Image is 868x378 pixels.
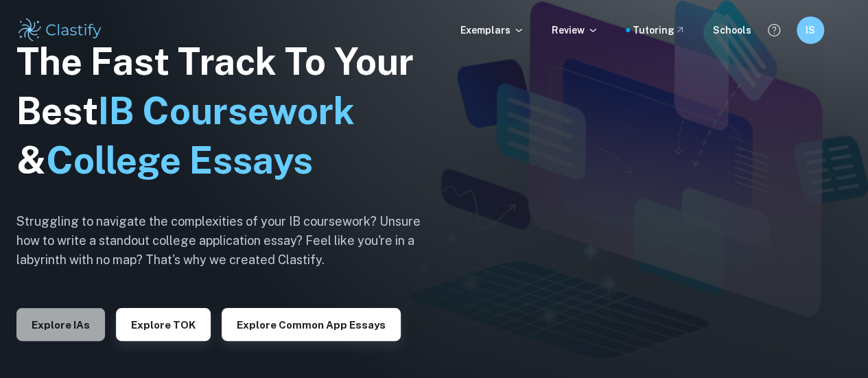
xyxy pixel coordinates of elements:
[552,23,598,38] p: Review
[803,23,819,38] h6: IS
[713,23,751,38] a: Schools
[633,23,685,38] a: Tutoring
[222,308,401,341] button: Explore Common App essays
[460,23,524,38] p: Exemplars
[46,139,313,182] span: College Essays
[16,318,105,331] a: Explore IAs
[98,89,355,132] span: IB Coursework
[16,212,442,270] h6: Struggling to navigate the complexities of your IB coursework? Unsure how to write a standout col...
[116,308,211,341] button: Explore TOK
[16,308,105,341] button: Explore IAs
[116,318,211,331] a: Explore TOK
[797,16,824,44] button: IS
[16,37,442,185] h1: The Fast Track To Your Best &
[222,318,401,331] a: Explore Common App essays
[762,19,786,42] button: Help and Feedback
[16,16,104,44] img: Clastify logo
